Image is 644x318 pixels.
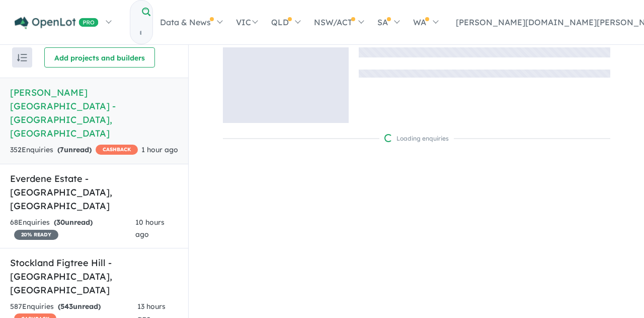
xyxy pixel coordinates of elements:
[141,145,178,154] span: 1 hour ago
[10,86,178,140] h5: [PERSON_NAME][GEOGRAPHIC_DATA] - [GEOGRAPHIC_DATA] , [GEOGRAPHIC_DATA]
[10,256,178,297] h5: Stockland Figtree Hill - [GEOGRAPHIC_DATA] , [GEOGRAPHIC_DATA]
[130,22,150,44] input: Try estate name, suburb, builder or developer
[135,218,165,239] span: 10 hours ago
[406,5,444,40] a: WA
[54,218,93,227] strong: ( unread)
[153,5,229,40] a: Data & News
[60,145,64,154] span: 7
[10,144,138,156] div: 352 Enquir ies
[56,218,65,227] span: 30
[17,54,27,61] img: sort.svg
[10,172,178,213] h5: Everdene Estate - [GEOGRAPHIC_DATA] , [GEOGRAPHIC_DATA]
[14,230,58,240] span: 20 % READY
[264,5,307,40] a: QLD
[15,17,99,29] img: Openlot PRO Logo White
[10,217,135,241] div: 68 Enquir ies
[370,5,406,40] a: SA
[57,145,92,154] strong: ( unread)
[384,134,449,144] div: Loading enquiries
[60,302,73,311] span: 543
[44,47,155,68] button: Add projects and builders
[58,302,101,311] strong: ( unread)
[307,5,370,40] a: NSW/ACT
[229,5,264,40] a: VIC
[96,145,138,155] span: CASHBACK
